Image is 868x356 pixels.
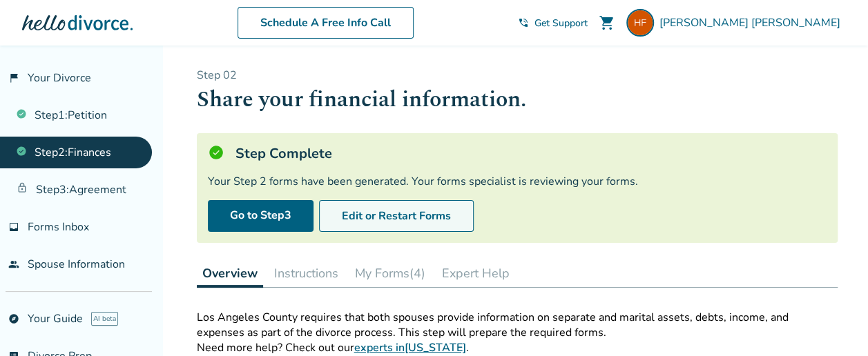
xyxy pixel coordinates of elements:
[208,200,314,232] a: Go to Step3
[534,17,588,30] span: Get Support
[235,144,332,163] h5: Step Complete
[8,259,19,270] span: people
[91,312,118,326] span: AI beta
[208,174,827,189] div: Your Step 2 forms have been generated. Your forms specialist is reviewing your forms.
[197,83,838,117] h1: Share your financial information.
[197,68,838,83] p: Step 0 2
[354,340,466,355] a: experts in[US_STATE]
[518,17,588,30] a: phone_in_talkGet Support
[518,17,529,28] span: phone_in_talk
[269,259,344,287] button: Instructions
[319,200,474,232] button: Edit or Restart Forms
[349,259,431,287] button: My Forms(4)
[197,259,263,288] button: Overview
[799,290,868,356] iframe: Chat Widget
[238,7,414,39] a: Schedule A Free Info Call
[626,9,654,37] img: hafrazer@gmail.com
[599,14,615,31] span: shopping_cart
[8,72,19,83] span: flag_2
[8,221,19,233] span: inbox
[8,313,19,324] span: explore
[436,259,515,287] button: Expert Help
[659,15,846,30] span: [PERSON_NAME] [PERSON_NAME]
[197,310,838,340] p: Los Angeles County requires that both spouses provide information on separate and marital assets,...
[28,219,89,235] span: Forms Inbox
[197,340,838,355] p: Need more help? Check out our .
